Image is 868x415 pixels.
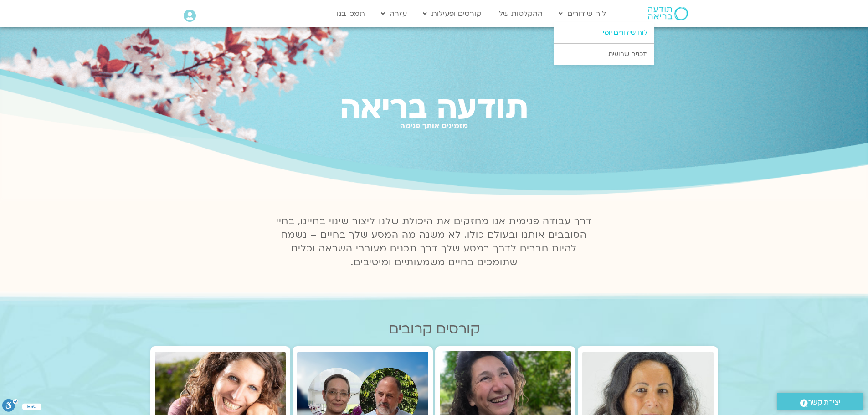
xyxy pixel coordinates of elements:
img: תודעה בריאה [648,7,688,20]
a: לוח שידורים [554,5,611,22]
a: קורסים ופעילות [418,5,486,22]
p: דרך עבודה פנימית אנו מחזקים את היכולת שלנו ליצור שינוי בחיינו, בחיי הסובבים אותנו ובעולם כולו. לא... [271,215,597,269]
a: לוח שידורים יומי [554,22,654,43]
a: עזרה [376,5,411,22]
a: תמכו בנו [332,5,370,22]
a: יצירת קשר [777,393,863,410]
span: יצירת קשר [808,396,841,409]
h2: קורסים קרובים [150,321,718,337]
a: ההקלטות שלי [493,5,547,22]
a: תכניה שבועית [554,44,654,65]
